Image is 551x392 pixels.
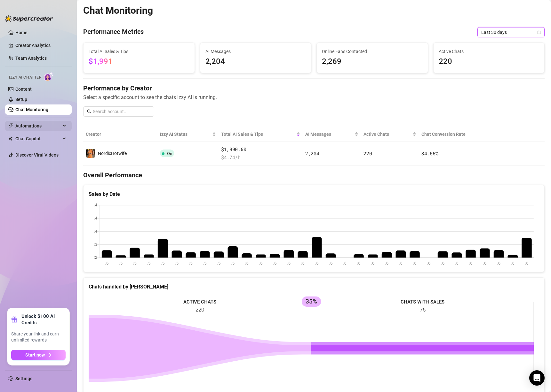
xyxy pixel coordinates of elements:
[221,131,295,138] span: Total AI Sales & Tips
[221,154,300,161] span: $ 4.74 /h
[322,48,423,55] span: Online Fans Contacted
[205,48,306,55] span: AI Messages
[25,352,45,357] span: Start now
[322,56,423,68] span: 2,269
[363,150,372,157] span: 220
[89,48,189,55] span: Total AI Sales & Tips
[305,150,319,157] span: 2,204
[83,84,545,93] h4: Performance by Creator
[219,127,303,142] th: Total AI Sales & Tips
[89,283,539,291] div: Chats handled by [PERSON_NAME]
[15,30,28,35] a: Home
[160,131,211,138] span: Izzy AI Status
[47,353,52,357] span: arrow-right
[205,56,306,68] span: 2,204
[8,123,13,128] span: thunderbolt
[21,313,66,326] strong: Unlock $100 AI Credits
[83,171,545,180] h4: Overall Performance
[44,72,54,81] img: AI Chatter
[15,87,32,92] a: Content
[537,30,541,34] span: calendar
[89,57,113,66] span: $1,991
[11,350,66,360] button: Start nowarrow-right
[481,27,541,37] span: Last 30 days
[15,134,61,144] span: Chat Copilot
[167,151,172,156] span: On
[363,131,411,138] span: Active Chats
[11,331,66,343] span: Share your link and earn unlimited rewards
[529,370,545,386] div: Open Intercom Messenger
[89,190,539,198] div: Sales by Date
[15,376,32,381] a: Settings
[83,93,545,101] span: Select a specific account to see the chats Izzy AI is running.
[421,150,438,157] span: 34.55 %
[11,316,18,323] span: gift
[98,151,127,156] span: NordicHotwife
[83,4,153,17] h2: Chat Monitoring
[419,127,499,142] th: Chat Conversion Rate
[83,127,157,142] th: Creator
[15,56,47,61] a: Team Analytics
[439,48,539,55] span: Active Chats
[15,121,61,131] span: Automations
[15,152,59,158] a: Discover Viral Videos
[93,108,150,115] input: Search account...
[5,15,53,22] img: logo-BBDzfeDw.svg
[15,97,27,102] a: Setup
[361,127,419,142] th: Active Chats
[15,40,67,50] a: Creator Analytics
[305,131,353,138] span: AI Messages
[15,107,48,112] a: Chat Monitoring
[221,146,300,153] span: $1,990.60
[8,136,12,141] img: Chat Copilot
[157,127,218,142] th: Izzy AI Status
[86,149,95,158] img: NordicHotwife
[9,74,41,81] span: Izzy AI Chatter
[83,27,144,37] h4: Performance Metrics
[303,127,361,142] th: AI Messages
[87,109,92,114] span: search
[439,56,539,68] span: 220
